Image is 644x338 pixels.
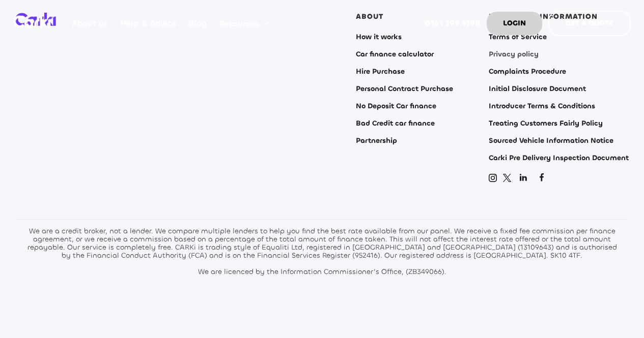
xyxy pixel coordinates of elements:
a: Help & Advice [114,4,182,43]
a: home [13,15,54,28]
a: Introducer Terms & Conditions [489,102,595,110]
a: GET A QUOTE [548,11,631,36]
a: Partnership [356,137,397,145]
a: Complaints Procedure [489,68,566,76]
strong: 0161 399 1798 [425,18,481,28]
a: Bad Credit car finance [356,119,435,128]
a: About us [66,4,114,43]
a: Carki Pre Delivery Inspection Document [489,154,629,162]
div: Resources [219,18,259,29]
a: Sourced Vehicle Information Notice [489,137,613,145]
a: Blog [183,4,213,43]
a: Initial Disclosure Document [489,85,586,93]
img: Logo [13,15,54,28]
a: Treating Customers Fairly Policy [489,119,603,128]
a: Privacy policy [489,50,539,58]
strong: LOGIN [503,18,526,28]
a: Car finance calculator [356,50,434,58]
div: We are a credit broker, not a lender. We compare multiple lenders to help you find the best rate ... [24,227,620,276]
strong: GET A QUOTE [566,18,613,28]
div: Resources [213,4,279,43]
a: Personal Contract Purchase [356,85,453,93]
a: LOGIN [487,12,542,35]
a: 0161 399 1798 [419,4,487,43]
a: Hire Purchase [356,68,405,76]
a: No Deposit Car finance [356,102,436,110]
